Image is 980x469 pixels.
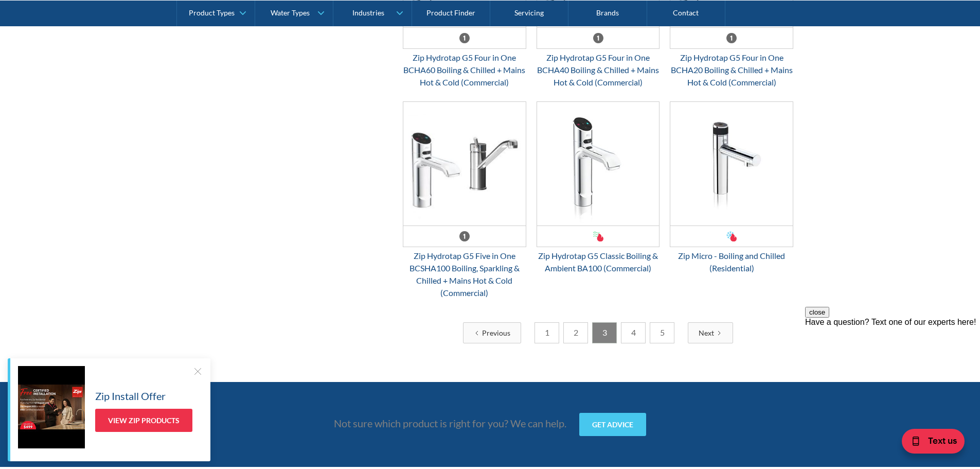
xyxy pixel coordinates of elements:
iframe: podium webchat widget bubble [877,418,980,469]
h5: Zip Install Offer [95,388,166,404]
a: 2 [563,322,588,343]
img: Zip Hydrotap G5 Five in One BCSHA100 Boiling, Sparkling & Chilled + Mains Hot & Cold (Commercial) [403,102,526,225]
img: Zip Hydrotap G5 Classic Boiling & Ambient BA100 (Commercial) [537,102,660,225]
div: Previous [482,327,510,338]
div: List [403,322,794,343]
div: Zip Micro - Boiling and Chilled (Residential) [670,250,793,274]
a: View Zip Products [95,409,192,432]
a: 3 [592,322,617,343]
div: Next [699,327,714,338]
div: Zip Hydrotap G5 Four in One BCHA40 Boiling & Chilled + Mains Hot & Cold (Commercial) [537,51,660,89]
a: 5 [650,322,674,343]
a: Zip Micro - Boiling and Chilled (Residential)Zip Micro - Boiling and Chilled (Residential) [670,101,793,274]
img: Zip Install Offer [18,366,85,448]
a: Next Page [688,322,733,343]
a: 4 [621,322,646,343]
a: Get advice [579,413,646,436]
a: Zip Hydrotap G5 Five in One BCSHA100 Boiling, Sparkling & Chilled + Mains Hot & Cold (Commercial)... [403,101,526,299]
div: Zip Hydrotap G5 Four in One BCHA60 Boiling & Chilled + Mains Hot & Cold (Commercial) [403,51,526,89]
a: 1 [534,322,559,343]
a: Zip Hydrotap G5 Classic Boiling & Ambient BA100 (Commercial)Zip Hydrotap G5 Classic Boiling & Amb... [537,101,660,274]
div: Water Types [271,8,310,17]
div: Zip Hydrotap G5 Classic Boiling & Ambient BA100 (Commercial) [537,250,660,274]
div: Product Types [189,8,235,17]
p: Not sure which product is right for you? We can help. [334,415,566,431]
a: Previous Page [463,322,521,343]
img: Zip Micro - Boiling and Chilled (Residential) [670,102,793,225]
div: Zip Hydrotap G5 Five in One BCSHA100 Boiling, Sparkling & Chilled + Mains Hot & Cold (Commercial) [403,250,526,299]
div: Zip Hydrotap G5 Four in One BCHA20 Boiling & Chilled + Mains Hot & Cold (Commercial) [670,51,793,89]
div: Industries [352,8,384,17]
iframe: podium webchat widget prompt [805,307,980,430]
